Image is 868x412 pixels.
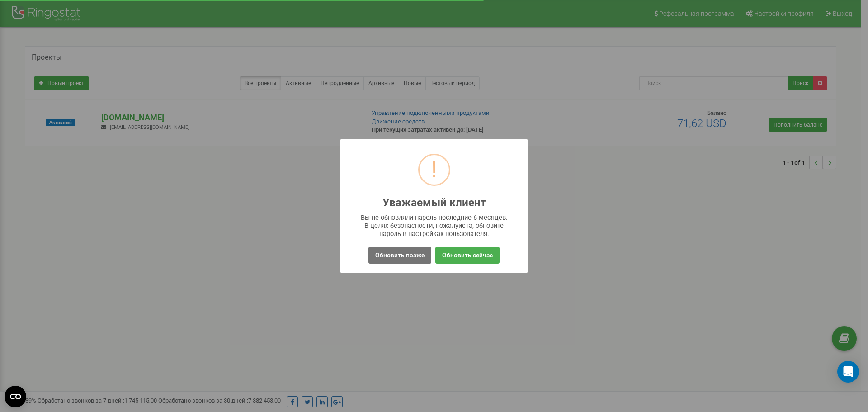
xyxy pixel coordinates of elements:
[837,361,859,383] div: Open Intercom Messenger
[435,247,500,264] button: Обновить сейчас
[358,213,510,238] div: Вы не обновляли пароль последние 6 месяцев. В целях безопасности, пожалуйста, обновите пароль в н...
[431,155,437,185] div: !
[382,197,486,209] h2: Уважаемый клиент
[368,247,431,264] button: Обновить позже
[5,386,26,407] button: Open CMP widget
